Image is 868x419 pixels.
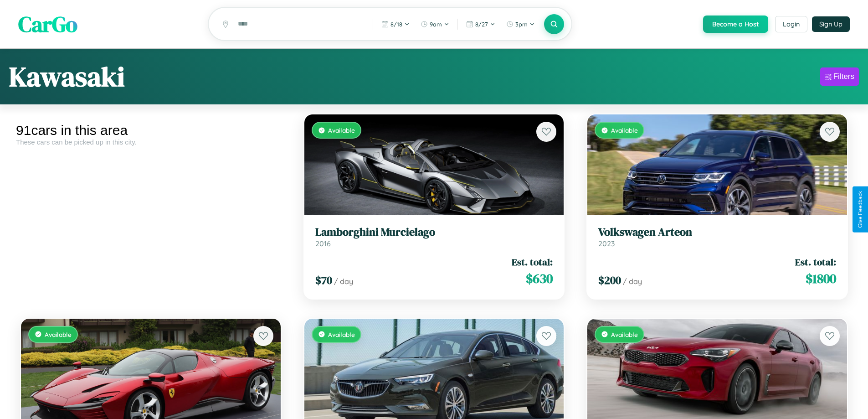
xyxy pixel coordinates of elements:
span: 8 / 27 [475,21,488,28]
span: $ 1800 [806,269,836,288]
button: 3pm [502,17,539,31]
a: Lamborghini Murcielago2016 [315,226,553,248]
span: 2023 [598,239,615,248]
span: 8 / 18 [390,21,402,28]
span: $ 70 [315,273,332,288]
span: Available [328,126,355,134]
span: Available [45,331,72,338]
div: Give Feedback [857,191,863,228]
span: 3pm [515,21,528,28]
span: / day [623,277,642,286]
button: 8/18 [377,17,414,31]
span: CarGo [18,9,77,39]
span: $ 630 [526,269,553,288]
span: Available [611,331,638,338]
span: Available [611,126,638,134]
button: 8/27 [462,17,500,31]
span: 2016 [315,239,331,248]
span: Est. total: [512,255,553,269]
h3: Volkswagen Arteon [598,226,836,239]
button: Become a Host [703,16,768,33]
div: 91 cars in this area [16,123,286,138]
span: Available [328,331,355,338]
h3: Lamborghini Murcielago [315,226,553,239]
span: / day [334,277,353,286]
span: 9am [430,21,442,28]
div: These cars can be picked up in this city. [16,138,286,146]
button: Filters [820,67,859,86]
button: Login [775,16,807,32]
h1: Kawasaki [9,58,125,95]
button: Sign Up [812,16,850,32]
div: Filters [833,72,854,81]
button: 9am [416,17,454,31]
span: $ 200 [598,273,621,288]
a: Volkswagen Arteon2023 [598,226,836,248]
span: Est. total: [795,255,836,269]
